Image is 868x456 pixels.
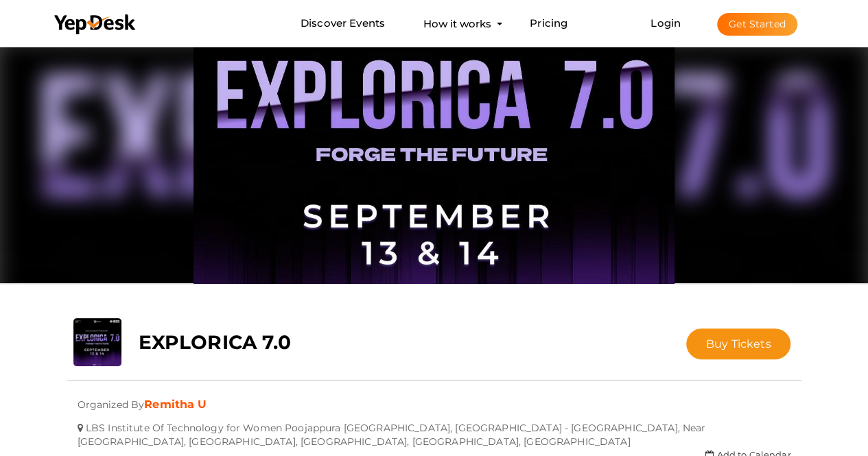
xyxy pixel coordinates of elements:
a: Remitha U [144,398,207,411]
span: LBS Institute Of Technology for Women Poojappura [GEOGRAPHIC_DATA], [GEOGRAPHIC_DATA] - [GEOGRAPH... [78,411,706,448]
a: Discover Events [301,11,385,36]
button: Get Started [717,13,797,36]
img: DWJQ7IGG_small.jpeg [73,318,121,366]
a: Pricing [530,11,567,36]
span: Organized By [78,388,145,411]
span: Buy Tickets [706,337,771,350]
b: EXPLORICA 7.0 [139,331,292,354]
button: How it works [419,11,495,36]
a: Login [650,16,681,29]
button: Buy Tickets [686,328,791,359]
img: PAXPRSKQ_normal.jpeg [193,44,675,284]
